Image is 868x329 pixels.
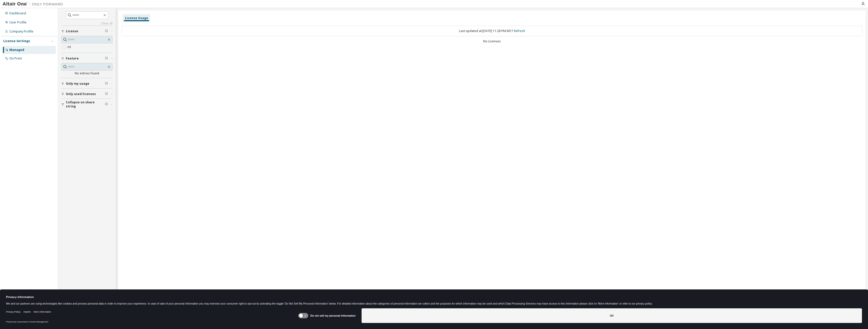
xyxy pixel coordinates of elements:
span: Collapse on share string [66,100,105,108]
div: No entries found [61,71,113,75]
span: Clear filter [105,29,108,33]
div: Last updated at: [DATE] 11:28 PM MST [122,26,862,36]
a: Refresh [514,29,525,33]
span: Only my usage [66,82,89,86]
button: Only my usage [61,78,113,89]
span: License [66,29,78,33]
button: Feature [61,53,113,64]
label: All [67,44,72,50]
span: Clear filter [105,102,108,106]
div: License Settings [3,39,30,43]
img: Altair One [3,2,66,7]
div: User Profile [9,20,26,24]
button: Only used licenses [61,88,113,100]
div: License Usage [125,16,148,20]
div: On Prem [9,56,22,61]
div: No Licenses [122,39,862,43]
a: Clear all [61,21,113,25]
span: Feature [66,56,79,61]
div: Dashboard [9,11,26,15]
div: Managed [9,48,24,52]
span: Clear filter [105,56,108,61]
span: Clear filter [105,82,108,86]
div: Company Profile [9,29,33,34]
span: Only used licenses [66,92,96,96]
span: Clear filter [105,92,108,96]
button: Collapse on share string [61,99,113,110]
button: License [61,26,113,37]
